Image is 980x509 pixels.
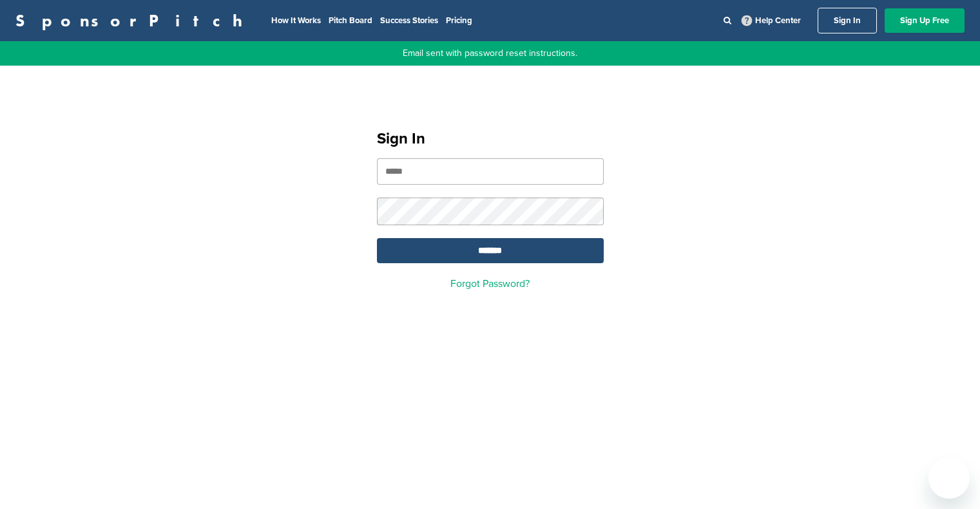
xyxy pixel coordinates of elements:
[15,12,251,29] a: SponsorPitch
[739,13,803,28] a: Help Center
[885,8,965,33] a: Sign Up Free
[271,15,321,26] a: How It Works
[380,15,438,26] a: Success Stories
[377,127,604,151] h1: Sign In
[818,8,877,33] a: Sign In
[928,458,970,499] iframe: Button to launch messaging window
[450,277,530,290] a: Forgot Password?
[446,15,472,26] a: Pricing
[329,15,372,26] a: Pitch Board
